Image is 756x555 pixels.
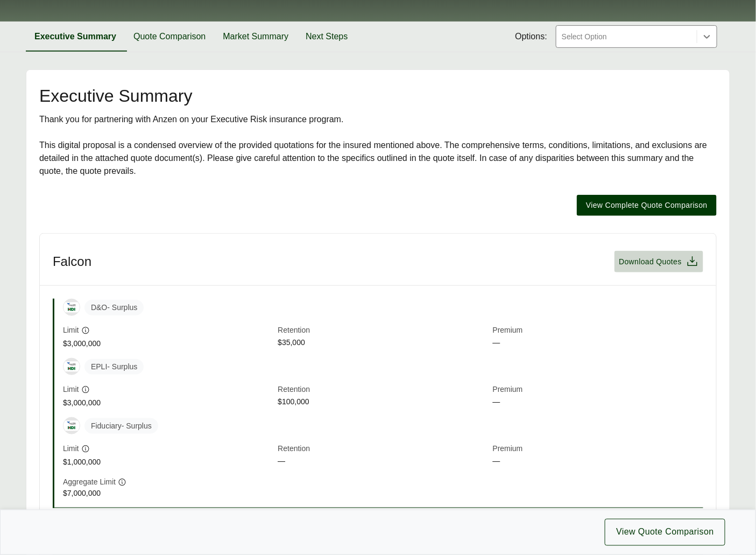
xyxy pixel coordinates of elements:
[614,251,703,272] button: Download Quotes
[63,443,79,454] span: Limit
[63,397,273,409] span: $3,000,000
[493,384,703,396] span: Premium
[214,22,297,52] button: Market Summary
[493,325,703,337] span: Premium
[125,22,214,52] button: Quote Comparison
[84,359,144,375] span: EPLI - Surplus
[278,396,488,409] span: $100,000
[278,443,488,455] span: Retention
[84,418,158,434] span: Fiduciary - Surplus
[63,421,80,431] img: Falcon Risk - HDI
[493,337,703,349] span: —
[63,488,273,499] span: $7,000,000
[26,22,125,52] button: Executive Summary
[39,87,717,104] h2: Executive Summary
[493,443,703,455] span: Premium
[515,30,547,43] span: Options:
[619,256,682,268] span: Download Quotes
[63,303,80,313] img: Falcon Risk - HDI
[63,384,79,395] span: Limit
[278,337,488,349] span: $35,000
[63,325,79,336] span: Limit
[278,455,488,468] span: —
[493,396,703,409] span: —
[616,526,714,539] span: View Quote Comparison
[493,455,703,468] span: —
[297,22,356,52] button: Next Steps
[577,195,717,216] button: View Complete Quote Comparison
[63,456,273,468] span: $1,000,000
[586,200,708,211] span: View Complete Quote Comparison
[278,384,488,396] span: Retention
[605,519,725,546] button: View Quote Comparison
[63,338,273,349] span: $3,000,000
[39,113,717,178] div: Thank you for partnering with Anzen on your Executive Risk insurance program. This digital propos...
[63,362,80,372] img: Falcon Risk - HDI
[63,476,116,488] span: Aggregate Limit
[278,325,488,337] span: Retention
[84,300,144,315] span: D&O - Surplus
[53,254,91,270] h3: Falcon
